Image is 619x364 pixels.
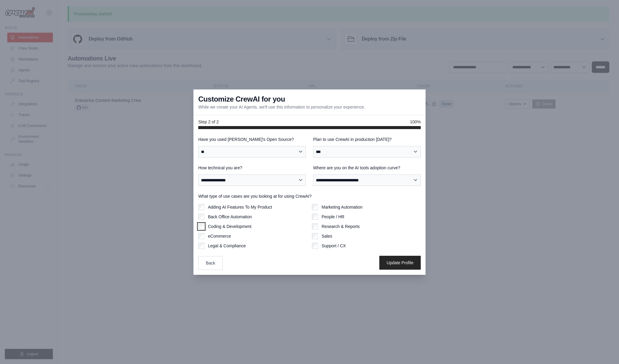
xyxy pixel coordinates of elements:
[322,214,344,220] label: People / HR
[313,136,421,142] label: Plan to use CrewAI in production [DATE]?
[322,204,362,210] label: Marketing Automation
[198,136,306,142] label: Have you used [PERSON_NAME]'s Open Source?
[198,104,365,110] p: While we create your AI Agents, we'll use this information to personalize your experience.
[208,243,246,249] label: Legal & Compliance
[379,256,421,270] button: Update Profile
[208,233,231,239] label: eCommerce
[410,119,421,125] span: 100%
[313,165,421,171] label: Where are you on the AI tools adoption curve?
[208,223,251,229] label: Coding & Development
[322,223,360,229] label: Research & Reports
[198,119,219,125] span: Step 2 of 2
[208,204,272,210] label: Adding AI Features To My Product
[198,256,223,270] button: Back
[322,243,346,249] label: Support / CX
[198,165,306,171] label: How technical you are?
[322,233,332,239] label: Sales
[208,214,252,220] label: Back Office Automation
[198,193,421,199] label: What type of use cases are you looking at for using CrewAI?
[198,94,285,104] h3: Customize CrewAI for you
